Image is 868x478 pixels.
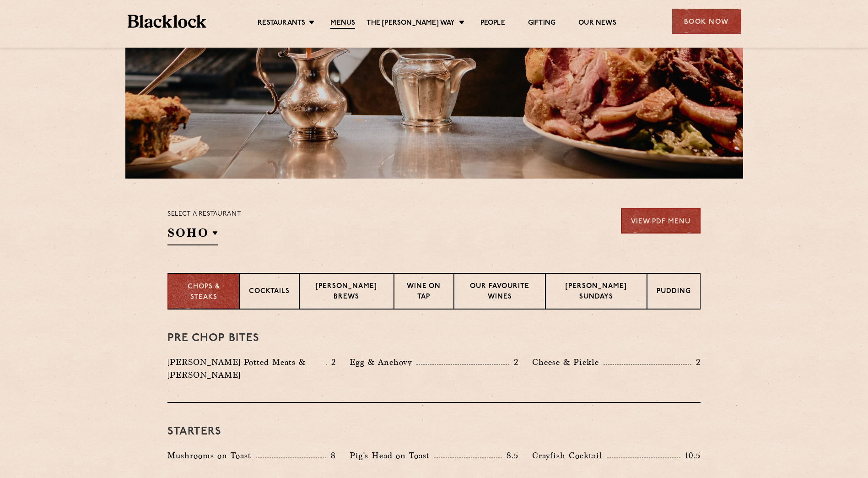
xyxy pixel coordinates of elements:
[509,356,518,368] p: 2
[480,19,505,28] a: People
[350,356,416,369] p: Egg & Anchovy
[330,19,355,29] a: Menus
[691,356,701,368] p: 2
[167,426,701,438] h3: Starters
[258,19,305,28] a: Restaurants
[167,208,241,220] p: Select a restaurant
[464,282,536,303] p: Our favourite wines
[249,287,290,298] p: Cocktails
[367,19,455,28] a: The [PERSON_NAME] Way
[167,356,326,381] p: [PERSON_NAME] Potted Meats & [PERSON_NAME]
[350,449,434,462] p: Pig's Head on Toast
[555,282,637,303] p: [PERSON_NAME] Sundays
[502,450,518,462] p: 8.5
[528,19,555,28] a: Gifting
[672,9,741,34] div: Book Now
[532,449,607,462] p: Crayfish Cocktail
[621,208,701,234] a: View PDF Menu
[327,356,336,368] p: 2
[578,19,616,28] a: Our News
[167,332,701,344] h3: Pre Chop Bites
[167,225,218,245] h2: SOHO
[326,450,336,462] p: 8
[657,287,691,298] p: Pudding
[178,282,230,303] p: Chops & Steaks
[680,450,701,462] p: 10.5
[128,15,207,28] img: BL_Textured_Logo-footer-cropped.svg
[167,449,256,462] p: Mushrooms on Toast
[404,282,445,303] p: Wine on Tap
[309,282,384,303] p: [PERSON_NAME] Brews
[532,356,604,369] p: Cheese & Pickle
